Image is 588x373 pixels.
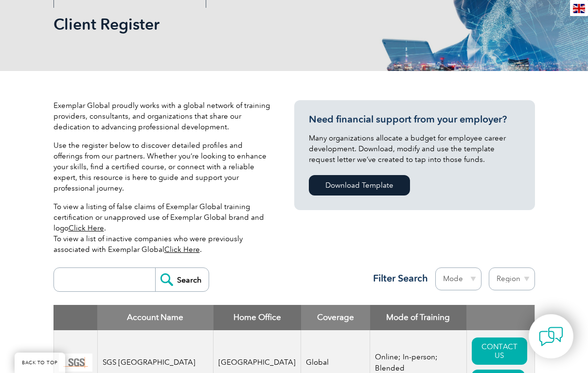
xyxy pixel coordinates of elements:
[59,354,92,372] img: 43e88356-a592-e711-810d-c4346bc54034-logo.png
[53,201,270,255] p: To view a listing of false claims of Exemplar Global training certification or unapproved use of ...
[15,353,65,373] a: BACK TO TOP
[69,224,104,232] a: Click Here
[539,324,563,349] img: contact-chat.png
[155,268,209,291] input: Search
[301,305,370,330] th: Coverage: activate to sort column ascending
[309,133,520,165] p: Many organizations allocate a budget for employee career development. Download, modify and use th...
[573,4,585,13] img: en
[53,17,391,32] h2: Client Register
[53,100,270,132] p: Exemplar Global proudly works with a global network of training providers, consultants, and organ...
[164,245,200,254] a: Click Here
[309,113,520,125] h3: Need financial support from your employer?
[466,305,535,330] th: : activate to sort column ascending
[214,305,301,330] th: Home Office: activate to sort column ascending
[370,305,466,330] th: Mode of Training: activate to sort column ascending
[97,305,214,330] th: Account Name: activate to sort column descending
[367,272,428,284] h3: Filter Search
[472,337,527,365] a: CONTACT US
[53,140,270,194] p: Use the register below to discover detailed profiles and offerings from our partners. Whether you...
[309,175,410,195] a: Download Template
